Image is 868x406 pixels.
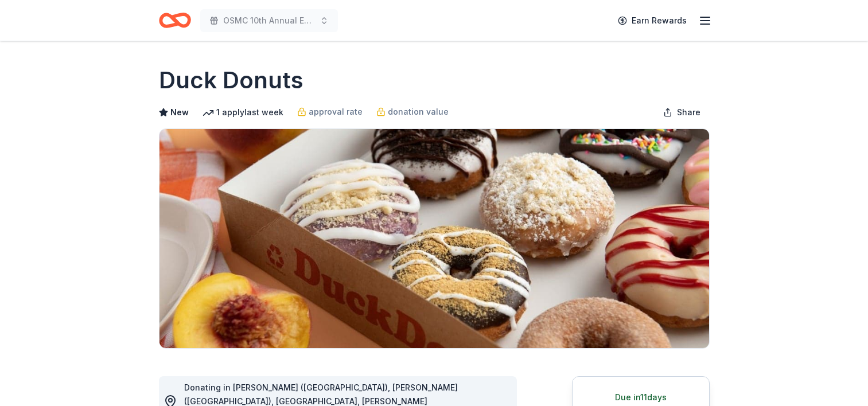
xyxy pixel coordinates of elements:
a: Earn Rewards [611,10,694,31]
span: approval rate [309,105,363,119]
div: 1 apply last week [203,106,283,119]
span: OSMC 10th Annual Event [223,14,315,28]
button: OSMC 10th Annual Event [200,9,338,32]
button: Share [654,101,710,124]
img: Image for Duck Donuts [159,129,709,348]
h1: Duck Donuts [159,64,303,96]
div: Due in 11 days [586,391,695,404]
span: Share [677,106,700,119]
a: approval rate [297,105,363,119]
span: New [170,106,189,119]
a: donation value [376,105,449,119]
span: donation value [388,105,449,119]
a: Home [159,7,191,34]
